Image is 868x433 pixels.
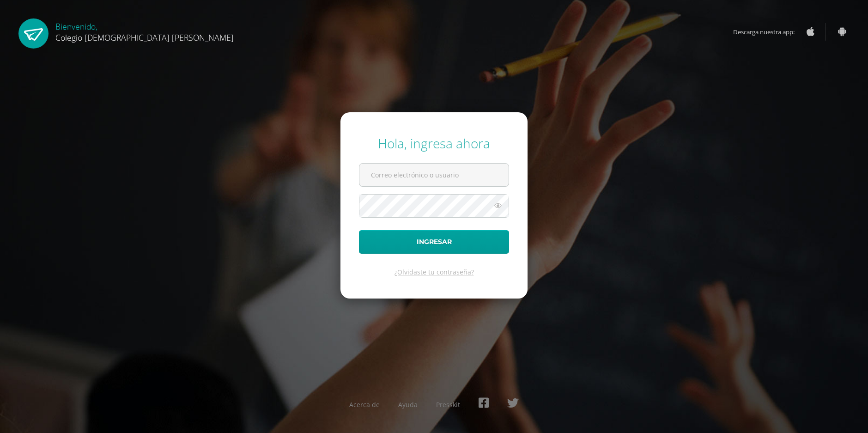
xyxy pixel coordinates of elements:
[359,164,509,186] input: Correo electrónico o usuario
[55,32,234,43] span: Colegio [DEMOGRAPHIC_DATA] [PERSON_NAME]
[398,400,418,409] a: Ayuda
[349,400,380,409] a: Acerca de
[55,18,234,43] div: Bienvenido,
[359,230,509,254] button: Ingresar
[733,23,804,41] span: Descarga nuestra app:
[436,400,460,409] a: Presskit
[395,268,474,276] a: ¿Olvidaste tu contraseña?
[359,134,509,152] div: Hola, ingresa ahora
